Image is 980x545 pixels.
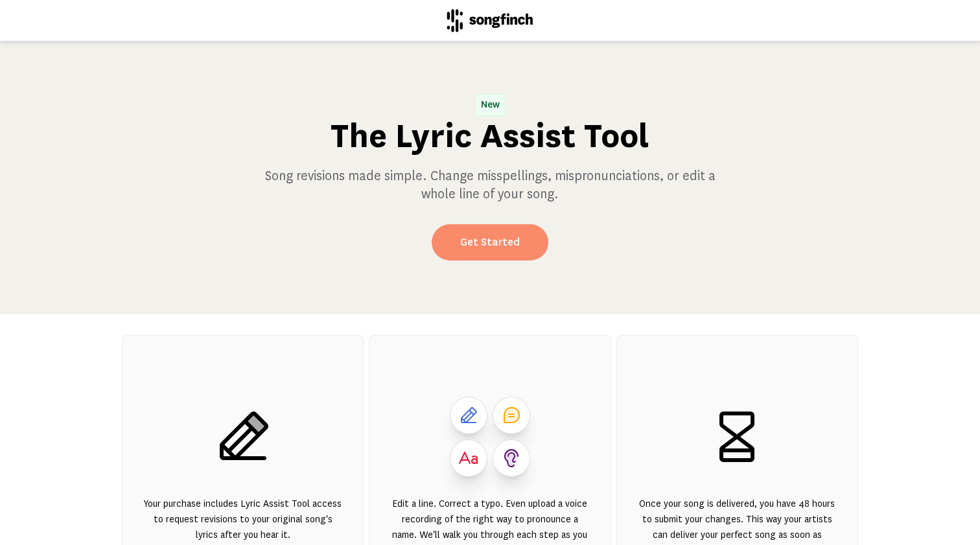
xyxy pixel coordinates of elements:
[255,167,725,203] h3: Song revisions made simple. Change misspellings, mispronunciations, or edit a whole line of your ...
[331,115,649,157] h1: The Lyric Assist Tool
[476,95,505,115] span: New
[432,224,548,261] a: Get Started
